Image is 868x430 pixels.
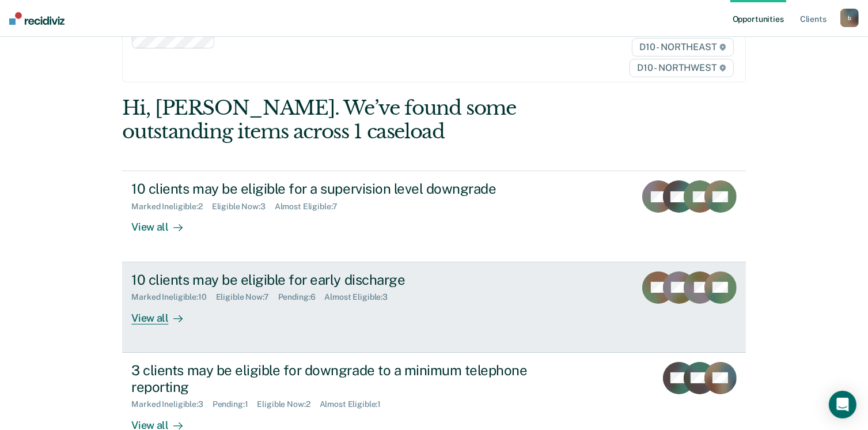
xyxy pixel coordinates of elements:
div: Eligible Now : 7 [216,292,278,302]
div: Eligible Now : 2 [257,399,320,409]
div: Pending : 1 [213,399,257,409]
div: 10 clients may be eligible for early discharge [131,271,536,288]
button: b [840,9,859,27]
div: 3 clients may be eligible for downgrade to a minimum telephone reporting [131,362,536,395]
div: Marked Ineligible : 10 [131,292,215,302]
span: D10 - NORTHEAST [632,38,733,56]
a: 10 clients may be eligible for early dischargeMarked Ineligible:10Eligible Now:7Pending:6Almost E... [122,262,745,353]
div: Marked Ineligible : 2 [131,202,211,212]
span: D10 - NORTHWEST [630,59,733,77]
div: Almost Eligible : 1 [320,399,391,409]
div: View all [131,302,196,325]
div: Pending : 6 [278,292,325,302]
div: Eligible Now : 3 [212,202,275,212]
div: View all [131,212,196,234]
img: Recidiviz [9,12,65,25]
div: Almost Eligible : 7 [275,202,347,212]
div: Hi, [PERSON_NAME]. We’ve found some outstanding items across 1 caseload [122,96,621,144]
div: Almost Eligible : 3 [324,292,397,302]
div: Open Intercom Messenger [829,391,856,418]
div: 10 clients may be eligible for a supervision level downgrade [131,180,536,197]
a: 10 clients may be eligible for a supervision level downgradeMarked Ineligible:2Eligible Now:3Almo... [122,171,745,262]
div: Marked Ineligible : 3 [131,399,212,409]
